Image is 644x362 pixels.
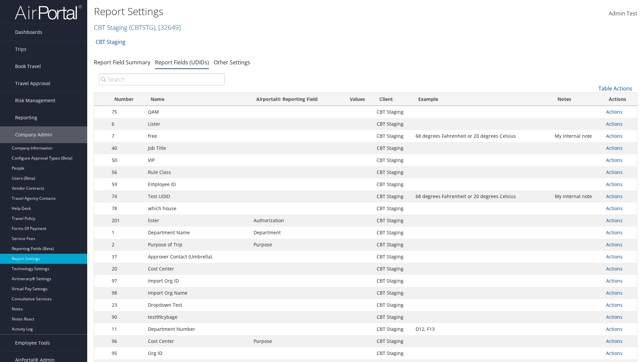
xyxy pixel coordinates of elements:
[250,239,341,251] td: Purpose
[108,287,145,299] td: 98
[145,130,250,142] td: free
[145,106,250,118] td: QAM
[108,347,145,359] td: 95
[250,93,341,106] th: Airportal&reg; Reporting Field
[99,73,225,85] input: Search
[373,347,412,359] td: CBT Staging
[606,109,623,115] a: Actions
[108,142,145,154] td: 40
[551,93,602,106] th: Notes
[108,190,145,202] td: 74
[373,142,412,154] td: CBT Staging
[373,311,412,323] td: CBT Staging
[108,154,145,166] td: 50
[96,35,125,49] a: CBT Staging
[145,323,250,335] td: Department Number
[108,166,145,178] td: 56
[606,253,623,260] a: Actions
[129,23,155,32] span: ( CBTSTG )
[373,118,412,130] td: CBT Staging
[145,227,250,239] td: Department Name
[94,23,181,32] a: CBT Staging
[145,263,250,275] td: Cost Center
[373,263,412,275] td: CBT Staging
[606,145,623,151] a: Actions
[606,217,623,224] a: Actions
[373,190,412,202] td: CBT Staging
[15,41,26,58] span: Trips
[606,229,623,236] a: Actions
[145,178,250,190] td: Employee ID
[373,202,412,215] td: CBT Staging
[606,314,623,320] a: Actions
[145,275,250,287] td: Import Org ID
[606,338,623,344] a: Actions
[606,241,623,248] a: Actions
[108,202,145,215] td: 78
[145,311,250,323] td: test99cybage
[373,251,412,263] td: CBT Staging
[373,335,412,347] td: CBT Staging
[94,59,150,66] a: Report Field Summary
[373,227,412,239] td: CBT Staging
[145,202,250,215] td: which house
[108,106,145,118] td: 75
[373,299,412,311] td: CBT Staging
[373,106,412,118] td: CBT Staging
[108,178,145,190] td: 59
[145,215,250,227] td: lister
[606,265,623,272] a: Actions
[15,4,82,20] img: airportal-logo.png
[145,239,250,251] td: Purpose of Trip
[94,4,456,18] h1: Report Settings
[145,287,250,299] td: Import Org Name
[108,263,145,275] td: 20
[598,85,632,92] a: Table Actions
[373,275,412,287] td: CBT Staging
[341,93,373,106] th: Values
[606,326,623,332] a: Actions
[250,227,341,239] td: Department
[108,323,145,335] td: 11
[155,59,209,66] a: Report Fields (UDIDs)
[145,142,250,154] td: Job Title
[15,58,41,75] span: Book Travel
[609,10,637,17] span: Admin Test
[108,239,145,251] td: 2
[373,93,412,106] th: Client
[108,130,145,142] td: 7
[108,299,145,311] td: 23
[15,75,50,92] span: Travel Approval
[412,323,551,335] td: D12, F13
[606,350,623,356] a: Actions
[373,178,412,190] td: CBT Staging
[145,347,250,359] td: Org ID
[373,215,412,227] td: CBT Staging
[606,157,623,163] a: Actions
[145,299,250,311] td: Dropdown Test
[412,130,551,142] td: 68 degrees Fahrenheit or 20 degrees Celsius
[373,130,412,142] td: CBT Staging
[15,92,55,109] span: Risk Management
[250,335,341,347] td: Purpose
[606,278,623,284] a: Actions
[551,190,602,202] td: My internal note
[606,169,623,175] a: Actions
[108,275,145,287] td: 97
[373,287,412,299] td: CBT Staging
[373,239,412,251] td: CBT Staging
[373,166,412,178] td: CBT Staging
[606,121,623,127] a: Actions
[145,335,250,347] td: Cost Center
[606,193,623,199] a: Actions
[606,302,623,308] a: Actions
[108,251,145,263] td: 37
[145,118,250,130] td: Lister
[94,93,108,106] th: : activate to sort column descending
[108,118,145,130] td: 6
[15,109,37,126] span: Reporting
[108,93,145,106] th: Number
[15,24,42,41] span: Dashboards
[145,93,250,106] th: Name
[145,251,250,263] td: Approver Contact (Umbrella)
